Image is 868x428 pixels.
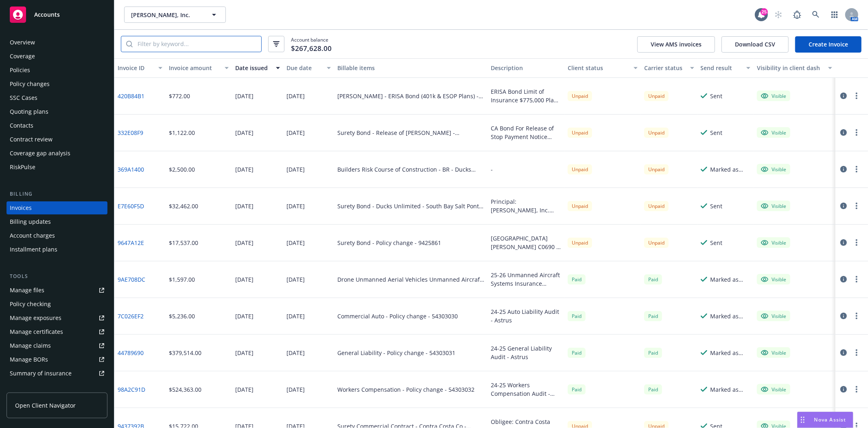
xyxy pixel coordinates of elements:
[286,92,305,100] div: [DATE]
[491,307,561,324] div: 24-25 Auto Liability Audit - Astrus
[7,190,107,198] div: Billing
[10,201,32,214] div: Invoices
[711,165,750,174] div: Marked as sent
[7,119,107,132] a: Contacts
[10,77,50,90] div: Policy changes
[637,36,715,53] button: View AMS invoices
[126,41,133,47] svg: Search
[10,161,35,174] div: RiskPulse
[286,349,305,357] div: [DATE]
[118,349,144,357] a: 44789690
[757,64,823,72] div: Visibility in client dash
[286,385,305,394] div: [DATE]
[7,3,107,26] a: Accounts
[761,202,786,210] div: Visible
[10,284,44,297] div: Manage files
[761,386,786,393] div: Visible
[337,312,458,320] div: Commercial Auto - Policy change - 54303030
[235,275,254,284] div: [DATE]
[808,7,824,23] a: Search
[169,92,190,100] div: $772.00
[169,312,195,320] div: $5,236.00
[118,128,143,137] a: 332E08F9
[761,129,786,136] div: Visible
[7,284,107,297] a: Manage files
[644,311,662,321] div: Paid
[761,276,786,283] div: Visible
[169,275,195,284] div: $1,597.00
[826,7,843,23] a: Switch app
[814,416,846,423] span: Nova Assist
[644,348,662,358] div: Paid
[235,202,254,210] div: [DATE]
[286,165,305,174] div: [DATE]
[118,64,153,72] div: Invoice ID
[7,325,107,338] a: Manage certificates
[124,7,226,23] button: [PERSON_NAME], Inc.
[169,238,198,247] div: $17,537.00
[761,165,786,173] div: Visible
[488,58,564,78] button: Description
[761,312,786,320] div: Visible
[337,238,441,247] div: Surety Bond - Policy change - 9425861
[491,381,561,398] div: 24-25 Workers Compensation Audit - Astrus
[118,92,144,100] a: 420B84B1
[133,36,261,52] input: Filter by keyword...
[7,272,107,280] div: Tools
[337,92,484,100] div: [PERSON_NAME] - ERISA Bond (401k & ESOP Plans) - 108333852
[491,234,561,251] div: [GEOGRAPHIC_DATA][PERSON_NAME] C0690 - FOCP Coyote Creek Flood Management Measures Project No. 91...
[169,128,195,137] div: $1,122.00
[10,298,51,311] div: Policy checking
[711,238,723,247] div: Sent
[118,238,144,247] a: 9647A12E
[761,239,786,246] div: Visible
[286,202,305,210] div: [DATE]
[644,384,662,395] div: Paid
[7,229,107,242] a: Account charges
[568,274,586,285] div: Paid
[337,165,484,174] div: Builders Risk Course of Construction - BR - Ducks Unlimited - [GEOGRAPHIC_DATA] [GEOGRAPHIC_DATA]...
[568,164,592,174] div: Unpaid
[291,43,332,54] span: $267,628.00
[711,128,723,137] div: Sent
[701,64,741,72] div: Send result
[644,201,669,211] div: Unpaid
[644,128,669,138] div: Unpaid
[7,311,107,324] span: Manage exposures
[283,58,335,78] button: Due date
[235,64,271,72] div: Date issued
[754,58,835,78] button: Visibility in client dash
[114,58,166,78] button: Invoice ID
[118,165,144,174] a: 369A1400
[10,64,30,77] div: Policies
[491,197,561,214] div: Principal: [PERSON_NAME], Inc. Obligee: Ducks Unlimited, Inc. Bond Amount: $5,230,955.00 South Ba...
[491,344,561,361] div: 24-25 General Liability Audit - Astrus
[169,202,198,210] div: $32,462.00
[235,128,254,137] div: [DATE]
[568,311,586,321] span: Paid
[7,201,107,214] a: Invoices
[10,50,35,63] div: Coverage
[337,349,455,357] div: General Liability - Policy change - 54303031
[15,401,76,410] span: Open Client Navigator
[169,64,220,72] div: Invoice amount
[10,311,61,324] div: Manage exposures
[7,36,107,49] a: Overview
[235,238,254,247] div: [DATE]
[568,238,592,248] div: Unpaid
[10,229,55,242] div: Account charges
[7,133,107,146] a: Contract review
[7,64,107,77] a: Policies
[644,164,669,174] div: Unpaid
[761,8,768,15] div: 25
[711,275,750,284] div: Marked as sent
[169,165,195,174] div: $2,500.00
[118,202,144,210] a: E7E60F5D
[34,11,60,18] span: Accounts
[10,325,63,338] div: Manage certificates
[286,64,322,72] div: Due date
[491,271,561,288] div: 25-26 Unmanned Aircraft Systems Insurance Renewal - Transportation Risk - Allianz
